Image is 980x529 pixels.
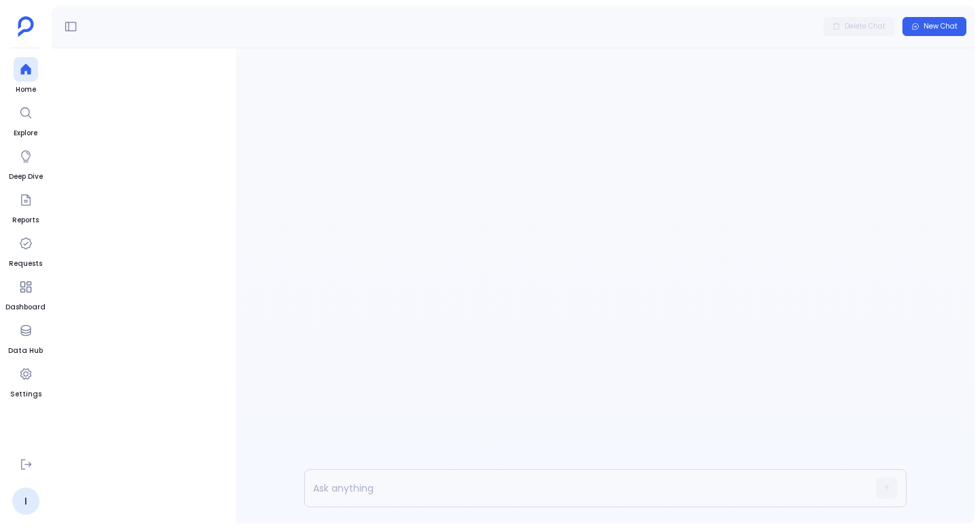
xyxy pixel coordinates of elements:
a: Dashboard [5,275,46,313]
span: Reports [12,215,39,226]
a: Home [14,57,38,95]
span: Explore [14,128,38,139]
a: Requests [9,231,42,269]
span: Dashboard [5,302,46,313]
a: Deep Dive [9,144,43,182]
a: I [12,488,39,515]
a: Settings [10,362,42,400]
a: Explore [14,101,38,139]
a: Reports [12,188,39,226]
span: New Chat [924,22,958,31]
span: Requests [9,258,42,269]
span: Data Hub [8,345,43,356]
a: Data Hub [8,318,43,356]
button: New Chat [902,17,966,36]
span: Home [14,84,38,95]
img: petavue logo [18,16,34,37]
span: Settings [10,389,42,400]
span: Deep Dive [9,171,43,182]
